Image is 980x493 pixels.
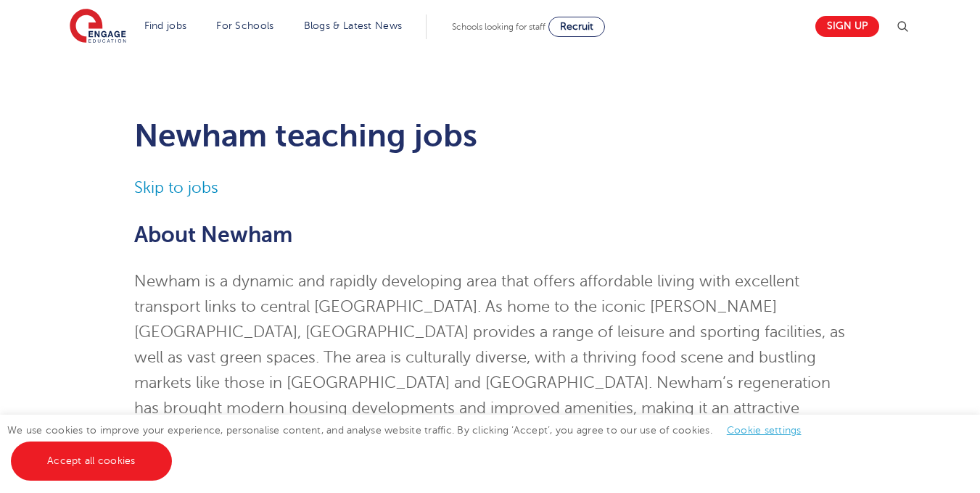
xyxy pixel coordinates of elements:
[548,17,605,37] a: Recruit
[452,22,545,32] span: Schools looking for staff
[134,117,846,154] h1: Newham teaching jobs
[134,179,218,196] a: Skip to jobs
[134,273,845,493] span: Newham is a dynamic and rapidly developing area that offers affordable living with excellent tran...
[134,223,292,247] span: About Newham
[727,425,802,436] a: Cookie settings
[7,425,816,466] span: We use cookies to improve your experience, personalise content, and analyse website traffic. By c...
[70,9,126,45] img: Engage Education
[304,20,403,31] a: Blogs & Latest News
[560,21,593,32] span: Recruit
[144,20,187,31] a: Find jobs
[815,16,879,37] a: Sign up
[216,20,273,31] a: For Schools
[11,442,172,481] a: Accept all cookies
